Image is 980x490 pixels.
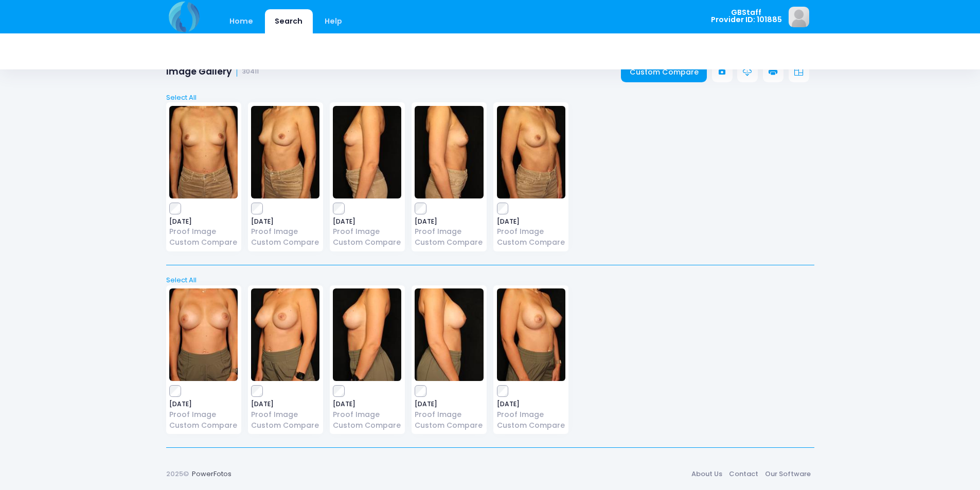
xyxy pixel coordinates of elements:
a: Custom Compare [251,237,319,248]
a: Proof Image [251,409,319,420]
small: 30411 [242,68,259,76]
img: image [169,288,238,381]
a: Proof Image [333,226,401,237]
a: Select All [163,275,817,285]
a: PowerFotos [192,469,231,479]
a: Contact [726,465,762,483]
a: Custom Compare [415,237,483,248]
span: [DATE] [497,401,565,407]
a: Our Software [762,465,814,483]
a: Custom Compare [169,237,238,248]
span: [DATE] [497,219,565,225]
a: Custom Compare [169,420,238,431]
img: image [251,106,319,198]
a: Custom Compare [497,420,565,431]
span: [DATE] [333,219,401,225]
a: Custom Compare [333,420,401,431]
a: Search [265,9,313,33]
span: GBStaff Provider ID: 101885 [711,9,782,24]
img: image [333,288,401,381]
img: image [789,7,809,27]
span: [DATE] [415,401,483,407]
a: Proof Image [415,226,483,237]
img: image [251,288,319,381]
a: Custom Compare [621,62,707,82]
a: Proof Image [497,226,565,237]
a: Custom Compare [251,420,319,431]
a: Custom Compare [497,237,565,248]
a: Proof Image [169,226,238,237]
a: About Us [688,465,726,483]
img: image [333,106,401,198]
a: Proof Image [497,409,565,420]
a: Custom Compare [333,237,401,248]
img: image [415,106,483,198]
span: [DATE] [169,401,238,407]
h1: Image Gallery [166,66,259,77]
span: 2025© [166,469,189,479]
img: image [169,106,238,198]
a: Custom Compare [415,420,483,431]
a: Select All [163,93,817,103]
a: Home [220,9,263,33]
img: image [497,288,565,381]
a: Proof Image [169,409,238,420]
a: Proof Image [415,409,483,420]
span: [DATE] [251,219,319,225]
span: [DATE] [251,401,319,407]
img: image [415,288,483,381]
span: [DATE] [169,219,238,225]
span: [DATE] [415,219,483,225]
span: [DATE] [333,401,401,407]
a: Proof Image [333,409,401,420]
a: Help [314,9,352,33]
a: Proof Image [251,226,319,237]
img: image [497,106,565,198]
